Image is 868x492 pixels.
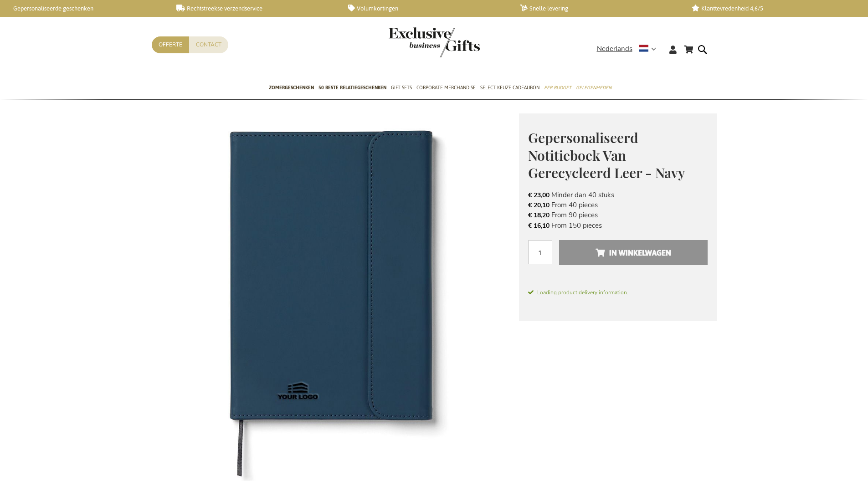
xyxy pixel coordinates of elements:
[318,77,386,100] a: 50 beste relatiegeschenken
[480,83,539,92] span: Select Keuze Cadeaubon
[416,83,476,92] span: Corporate Merchandise
[528,221,550,230] span: € 16,10
[348,5,505,12] a: Volumkortingen
[544,77,571,100] a: Per Budget
[389,27,480,57] img: Exclusive Business gifts logo
[597,44,632,54] span: Nederlands
[576,83,611,92] span: Gelegenheden
[189,36,228,53] a: Contact
[5,5,162,12] a: Gepersonaliseerde geschenken
[389,27,434,57] a: store logo
[692,5,849,12] a: Klanttevredenheid 4,6/5
[528,240,552,264] input: Aantal
[152,113,519,481] img: Personalised Baltimore GRS Certified Paper & PU Notebook
[176,5,334,12] a: Rechtstreekse verzendservice
[528,190,708,200] li: Minder dan 40 stuks
[528,200,708,210] li: From 40 pieces
[391,77,412,100] a: Gift Sets
[528,211,550,220] span: € 18,20
[480,77,539,100] a: Select Keuze Cadeaubon
[528,220,708,231] li: From 150 pieces
[391,83,412,92] span: Gift Sets
[544,83,571,92] span: Per Budget
[528,128,685,182] span: Gepersonaliseerd Notitieboek Van Gerecycleerd Leer - Navy
[576,77,611,100] a: Gelegenheden
[528,288,708,297] span: Loading product delivery information.
[269,77,314,100] a: Zomergeschenken
[318,83,386,92] span: 50 beste relatiegeschenken
[269,83,314,92] span: Zomergeschenken
[528,191,550,200] span: € 23,00
[528,201,550,210] span: € 20,10
[520,5,677,12] a: Snelle levering
[152,36,189,53] a: Offerte
[416,77,476,100] a: Corporate Merchandise
[528,210,708,220] li: From 90 pieces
